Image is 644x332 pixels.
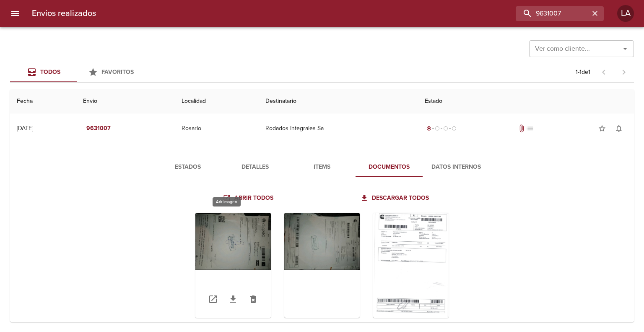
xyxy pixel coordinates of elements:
span: Pagina anterior [594,68,614,76]
span: star_border [598,124,606,133]
div: [DATE] [17,125,33,132]
th: Fecha [10,89,76,113]
span: No tiene pedido asociado [526,124,534,133]
span: Documentos [361,162,418,173]
button: menu [5,3,25,24]
span: Datos Internos [428,162,485,173]
span: radio_button_checked [426,126,431,131]
div: Arir imagen [284,213,360,318]
button: Abrir [619,43,631,55]
th: Destinatario [259,89,418,113]
button: Eliminar [243,289,263,309]
span: Pagina siguiente [614,62,634,82]
button: Agregar a favoritos [594,120,610,137]
div: Tabs detalle de guia [154,157,490,177]
a: Abrir [203,289,223,309]
td: Rosario [175,113,259,144]
span: radio_button_unchecked [443,126,448,131]
span: Tiene documentos adjuntos [517,124,526,133]
h6: Envios realizados [32,7,96,20]
td: Rodados Integrales Sa [259,113,418,144]
span: notifications_none [615,124,623,133]
button: Activar notificaciones [610,120,627,137]
p: 1 - 1 de 1 [576,68,590,76]
span: radio_button_unchecked [452,126,457,131]
span: Todos [40,68,60,76]
span: Descargar todos [362,193,429,204]
span: Abrir todos [224,193,273,204]
th: Envio [76,89,175,113]
span: radio_button_unchecked [435,126,440,131]
div: Tabs Envios [10,62,144,82]
em: 9631007 [86,123,111,134]
button: 9631007 [83,121,114,136]
a: Descargar [223,289,243,309]
span: Items [293,162,351,173]
input: buscar [516,6,589,21]
a: Abrir todos [221,191,277,206]
a: Descargar todos [358,191,432,206]
span: Favoritos [101,68,134,76]
div: Abrir información de usuario [617,5,634,22]
th: Estado [418,89,634,113]
div: LA [617,5,634,22]
span: Detalles [226,162,283,173]
div: Generado [425,124,458,133]
th: Localidad [175,89,259,113]
span: Estados [159,162,216,173]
